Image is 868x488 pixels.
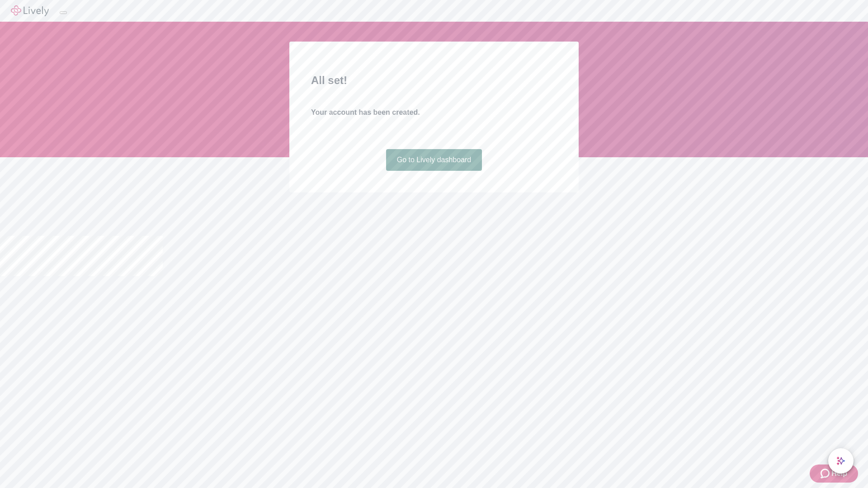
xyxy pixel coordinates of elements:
[311,107,557,118] h4: Your account has been created.
[810,465,858,483] button: Zendesk support iconHelp
[831,468,847,479] span: Help
[386,149,482,171] a: Go to Lively dashboard
[836,456,845,465] svg: Lively AI Assistant
[311,72,557,89] h2: All set!
[60,11,67,14] button: Log out
[821,468,831,479] svg: Zendesk support icon
[11,5,49,16] img: Lively
[828,448,854,474] button: chat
